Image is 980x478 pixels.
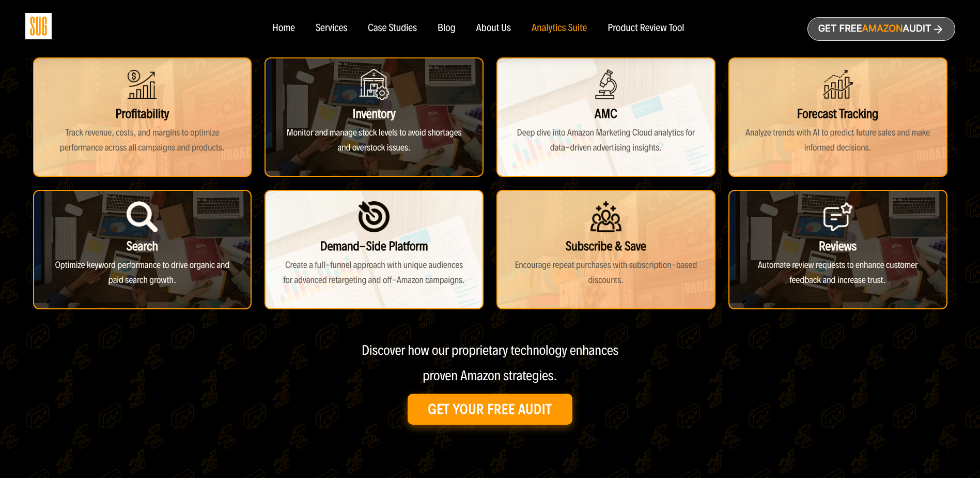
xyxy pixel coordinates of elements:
a: Home [272,23,294,34]
a: Services [316,23,347,34]
p: Discover how our proprietary technology enhances [335,343,645,358]
a: Get freeAmazonAudit [807,17,955,41]
p: proven Amazon strategies. [335,368,645,383]
span: Amazon [862,23,903,34]
a: Case Studies [368,23,417,34]
a: Blog [438,23,456,34]
a: Get Your Free Audit [408,394,573,425]
a: Analytics Suite [532,23,587,34]
a: Product Review Tool [608,23,684,34]
img: Sug [25,13,52,39]
a: About Us [476,23,511,34]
